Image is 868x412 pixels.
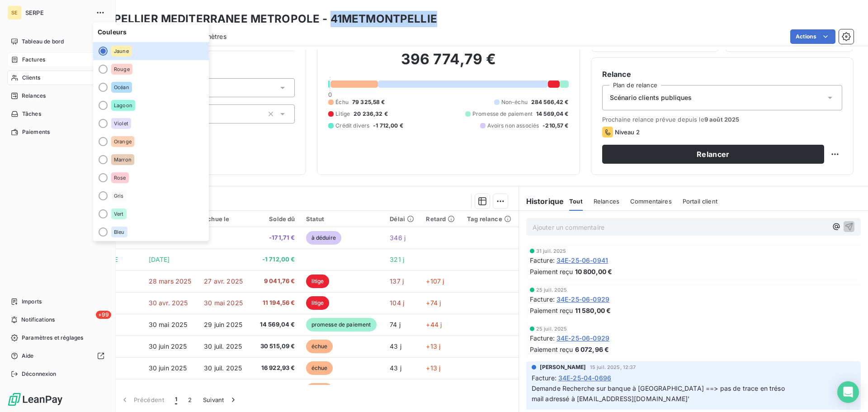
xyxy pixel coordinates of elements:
span: Facture : [530,294,555,304]
span: +74 j [426,299,441,307]
span: Paiement reçu [530,267,573,276]
span: 11 194,56 € [257,298,295,308]
span: Paiement reçu [530,306,573,315]
span: 15 juil. 2025, 12:37 [590,365,636,370]
span: 74 j [390,321,401,328]
span: promesse de paiement [306,318,377,331]
span: 34E-25-06-0929 [557,294,609,304]
span: 43 j [390,364,401,372]
span: Gris [114,193,124,199]
span: Océan [114,85,129,90]
span: litige [306,275,330,288]
span: 30 juin 2025 [149,342,187,350]
a: Factures [7,52,108,67]
span: 9 041,76 € [257,277,295,286]
span: Orange [114,139,132,144]
span: 16 922,93 € [257,364,295,373]
span: [PERSON_NAME] [540,363,586,371]
button: 2 [183,390,197,409]
span: Tâches [22,110,41,118]
span: -171,71 € [257,233,295,242]
span: Niveau 2 [615,128,640,136]
span: Scénario clients publiques [610,93,692,102]
span: Facture : [530,333,555,343]
span: 34E-25-06-0941 [557,256,608,265]
span: Paiements [22,128,50,136]
span: 9 août 2025 [704,116,740,123]
h6: Historique [519,196,564,207]
span: 20 236,32 € [354,110,388,118]
span: échue [306,361,333,375]
span: Imports [22,298,42,306]
span: 346 j [390,234,406,242]
h2: 396 774,79 € [328,50,568,77]
span: 30 juin 2025 [149,364,187,372]
span: 10 800,00 € [575,267,613,276]
div: Statut [306,215,379,223]
span: Déconnexion [22,370,57,378]
span: -210,57 € [542,122,568,130]
div: Retard [426,215,456,223]
span: -1 712,00 € [257,255,295,264]
span: Bleu [114,229,125,235]
span: Aide [22,352,34,360]
a: Tableau de bord [7,34,108,49]
span: 30 515,09 € [257,342,295,351]
a: Clients [7,71,108,85]
span: Rose [114,175,126,180]
span: 0 [328,91,332,98]
span: Violet [114,121,128,126]
span: Tout [569,198,583,205]
span: échue [306,383,333,397]
span: 30 juil. 2025 [204,364,242,372]
span: Échu [335,98,349,106]
span: 79 325,58 € [352,98,385,106]
span: 31 août 2024 [149,234,189,242]
span: 34E-25-06-0929 [557,333,609,343]
span: Paramètres et réglages [22,334,83,342]
span: 34E-25-04-0696 [558,373,611,383]
span: Factures [22,56,45,64]
span: 29 juin 2025 [204,321,242,328]
span: 14 569,04 € [536,110,569,118]
span: 14 569,04 € [257,320,295,329]
h6: Relance [602,69,842,80]
span: Avoirs non associés [487,122,539,130]
span: +13 j [426,342,440,350]
a: Imports [7,294,108,309]
button: Actions [790,29,835,44]
span: 25 juil. 2025 [536,287,567,293]
span: Lagoon [114,103,132,108]
span: 284 566,42 € [531,98,569,106]
span: +99 [96,311,111,319]
div: Solde dû [257,215,295,223]
span: Crédit divers [335,122,369,130]
span: Commentaires [630,198,672,205]
div: Tag relance [467,215,513,223]
span: 43 j [390,342,401,350]
a: Paiements [7,125,108,139]
span: +44 j [426,321,442,328]
span: Marron [114,157,132,162]
span: 30 mai 2025 [149,321,188,328]
span: Litige [335,110,350,118]
span: 11 580,00 € [575,306,611,315]
span: Facture : [532,373,557,383]
div: Échue le [204,215,245,223]
span: Couleurs [93,22,209,42]
a: Paramètres et réglages [7,331,108,345]
a: Aide [7,349,108,363]
span: litige [306,296,330,310]
span: 31 juil. 2025 [536,248,566,254]
div: Délai [390,215,415,223]
span: 30 avr. 2025 [149,299,188,307]
span: 137 j [390,277,404,285]
span: SERPE [25,9,90,16]
a: +99Relances [7,89,108,103]
span: à déduire [306,231,341,245]
span: Portail client [683,198,717,205]
span: 321 j [390,256,404,263]
button: Précédent [115,390,170,409]
span: Promesse de paiement [472,110,533,118]
span: +13 j [426,364,440,372]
